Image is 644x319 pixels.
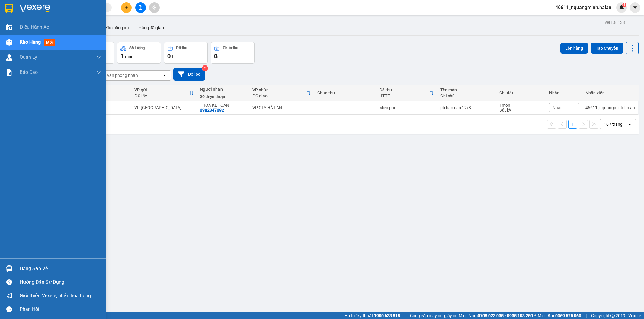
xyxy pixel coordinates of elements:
div: Ghi chú [440,93,493,98]
span: | [405,312,405,319]
span: Điều hành xe [20,23,49,31]
div: Chưa thu [317,90,373,95]
span: aim [152,5,156,10]
div: ver 1.8.138 [605,19,625,26]
div: HTTT [379,93,429,98]
span: mới [44,39,55,46]
strong: 0708 023 035 - 0935 103 250 [478,313,533,318]
button: Chưa thu0đ [211,42,255,64]
div: ĐC giao [252,93,306,98]
div: Miễn phí [379,105,434,110]
div: Bất kỳ [499,108,543,112]
button: plus [121,2,132,13]
span: 46611_nquangminh.halan [550,4,616,11]
th: Toggle SortBy [249,85,314,101]
div: Hướng dẫn sử dụng [20,278,101,287]
span: Quản Lý [20,53,37,61]
button: file-add [135,2,146,13]
img: warehouse-icon [6,265,12,272]
span: món [125,54,133,59]
span: Miền Nam [459,312,533,319]
button: Kho công nợ [100,21,134,35]
img: warehouse-icon [6,54,12,61]
svg: open [162,73,167,78]
button: Tạo Chuyến [591,43,623,54]
span: copyright [610,314,615,318]
span: đ [171,54,173,59]
span: 4 [623,3,625,7]
div: Đã thu [379,87,429,92]
span: Giới thiệu Vexere, nhận hoa hồng [20,292,91,299]
span: message [6,306,12,312]
th: Toggle SortBy [376,85,437,101]
div: THOA KẾ TOÁN [200,103,246,108]
span: notification [6,293,12,298]
div: VP CTY HÀ LAN [252,105,311,110]
span: Miền Bắc [538,312,581,319]
div: Nhân viên [585,90,635,95]
button: Bộ lọc [173,68,205,81]
span: 0 [214,52,217,60]
button: Số lượng1món [117,42,161,64]
button: Đã thu0đ [164,42,208,64]
div: Số lượng [129,46,145,50]
span: 0 [167,52,171,60]
button: Lên hàng [560,43,588,54]
div: 1 món [499,103,543,108]
img: warehouse-icon [6,24,12,30]
div: pb báo cáo 12/8 [440,105,493,110]
button: 1 [568,120,577,129]
div: VP gửi [134,87,189,92]
th: Toggle SortBy [131,85,197,101]
span: Hỗ trợ kỹ thuật: [344,312,400,319]
span: Nhãn [553,105,563,110]
img: solution-icon [6,69,12,76]
span: question-circle [6,279,12,285]
div: 0982347092 [200,108,224,112]
div: Hàng sắp về [20,264,101,273]
span: ⚪️ [534,314,536,317]
span: caret-down [633,5,638,10]
div: Chưa thu [223,46,238,50]
button: aim [149,2,160,13]
span: Kho hàng [20,39,41,45]
strong: 0369 525 060 [555,313,581,318]
div: Phản hồi [20,305,101,314]
div: VP [GEOGRAPHIC_DATA] [134,105,194,110]
span: Báo cáo [20,68,38,76]
span: 1 [120,52,124,60]
span: file-add [138,5,143,10]
sup: 2 [202,65,208,71]
strong: 1900 633 818 [374,313,400,318]
img: logo-vxr [5,4,13,13]
div: Chi tiết [499,90,543,95]
div: Tên món [440,87,493,92]
img: warehouse-icon [6,39,12,46]
svg: open [627,122,632,127]
span: plus [124,5,129,10]
div: 46611_nquangminh.halan [585,105,635,110]
div: VP nhận [252,87,306,92]
span: Cung cấp máy in - giấy in: [410,312,457,319]
div: Nhãn [549,90,579,95]
div: 10 / trang [604,121,623,127]
div: Số điện thoại [200,94,246,99]
button: caret-down [630,2,640,13]
span: | [586,312,587,319]
div: Đã thu [176,46,187,50]
sup: 4 [622,3,626,7]
img: icon-new-feature [619,5,624,10]
span: down [96,70,101,75]
div: ĐC lấy [134,93,189,98]
span: down [96,55,101,60]
button: Hàng đã giao [134,21,169,35]
div: Chọn văn phòng nhận [96,72,138,78]
span: đ [217,54,220,59]
div: Người nhận [200,87,246,92]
